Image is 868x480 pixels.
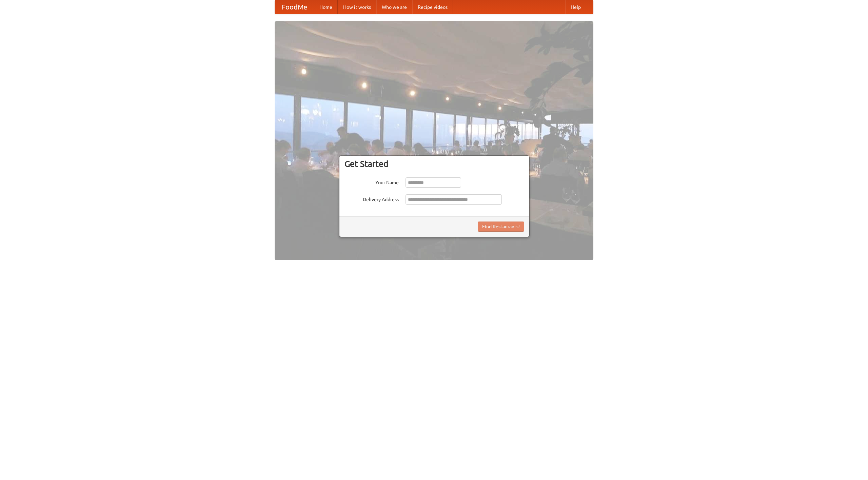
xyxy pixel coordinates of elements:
button: Find Restaurants! [478,222,524,232]
h3: Get Started [344,159,524,169]
a: Home [314,0,338,14]
a: How it works [338,0,376,14]
a: Help [565,0,586,14]
a: Who we are [376,0,412,14]
a: FoodMe [275,0,314,14]
a: Recipe videos [412,0,453,14]
label: Delivery Address [344,194,399,203]
label: Your Name [344,177,399,186]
